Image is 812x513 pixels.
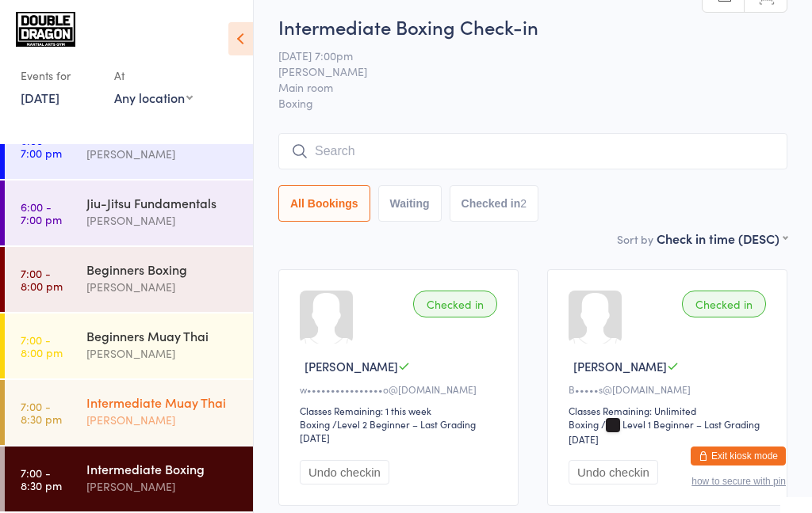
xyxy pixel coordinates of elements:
div: w••••••••••••••••o@[DOMAIN_NAME] [300,382,502,396]
button: All Bookings [278,185,370,222]
div: Boxing [300,417,330,431]
a: 6:00 -7:00 pmAdvanced Muay Thai[PERSON_NAME] [5,114,253,179]
h2: Intermediate Boxing Check-in [278,13,787,40]
div: [PERSON_NAME] [86,278,239,296]
time: 7:00 - 8:00 pm [21,333,63,359]
img: Double Dragon Gym [16,12,75,47]
time: 7:00 - 8:00 pm [21,267,63,292]
div: [PERSON_NAME] [86,411,239,429]
div: Intermediate Muay Thai [86,393,239,411]
span: [PERSON_NAME] [304,358,398,374]
a: 7:00 -8:30 pmIntermediate Boxing[PERSON_NAME] [5,446,253,511]
time: 6:00 - 7:00 pm [21,134,62,159]
a: 7:00 -8:30 pmIntermediate Muay Thai[PERSON_NAME] [5,380,253,445]
div: Check in time (DESC) [657,230,787,247]
div: [PERSON_NAME] [86,145,239,163]
button: Undo checkin [300,460,389,484]
div: [PERSON_NAME] [86,477,239,496]
div: Checked in [682,291,766,317]
div: At [114,63,193,89]
div: Checked in [413,291,497,317]
div: Boxing [569,417,599,431]
button: Undo checkin [569,460,658,484]
span: / Level 1 Beginner – Last Grading [DATE] [569,417,760,446]
div: Any location [114,89,193,106]
a: 7:00 -8:00 pmBeginners Boxing[PERSON_NAME] [5,247,253,312]
span: / Level 2 Beginner – Last Grading [DATE] [300,417,476,444]
input: Search [278,133,787,169]
label: Sort by [617,231,653,247]
a: 6:00 -7:00 pmJiu-Jitsu Fundamentals[PERSON_NAME] [5,180,253,245]
button: Checked in2 [450,185,539,222]
div: Classes Remaining: 1 this week [300,404,502,417]
div: Events for [21,63,98,89]
button: how to secure with pin [691,476,786,487]
time: 6:00 - 7:00 pm [21,200,62,226]
div: Jiu-Jitsu Fundamentals [86,194,239,211]
time: 7:00 - 8:30 pm [21,466,62,492]
button: Exit kiosk mode [691,446,786,465]
span: Boxing [278,95,787,111]
time: 7:00 - 8:30 pm [21,400,62,425]
a: [DATE] [21,89,59,106]
span: [PERSON_NAME] [278,63,763,79]
span: [DATE] 7:00pm [278,47,763,63]
div: Beginners Muay Thai [86,327,239,344]
span: Main room [278,79,763,95]
div: Intermediate Boxing [86,460,239,477]
div: [PERSON_NAME] [86,211,239,230]
button: Waiting [378,185,442,222]
div: 2 [520,197,527,210]
div: Beginners Boxing [86,260,239,278]
a: 7:00 -8:00 pmBeginners Muay Thai[PERSON_NAME] [5,313,253,378]
span: [PERSON_NAME] [573,358,667,374]
div: Classes Remaining: Unlimited [569,404,771,417]
div: B•••••s@[DOMAIN_NAME] [569,382,771,396]
div: [PERSON_NAME] [86,344,239,363]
